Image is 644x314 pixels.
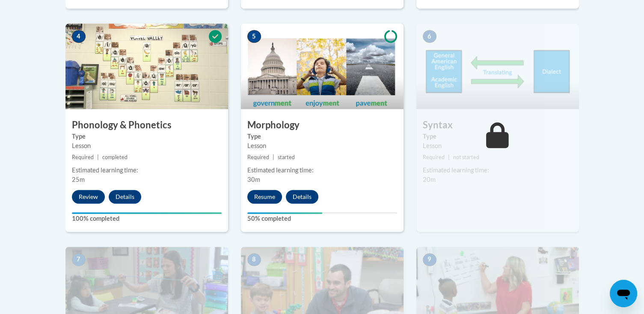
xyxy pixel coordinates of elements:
[247,212,322,214] div: Your progress
[453,154,479,160] span: not started
[72,30,86,43] span: 4
[72,141,222,151] div: Lesson
[286,190,318,204] button: Details
[65,118,228,132] h3: Phonology & Phonetics
[247,190,282,204] button: Resume
[72,190,105,204] button: Review
[109,190,141,204] button: Details
[102,154,128,160] span: completed
[423,154,445,160] span: Required
[72,132,222,141] label: Type
[423,166,573,175] div: Estimated learning time:
[416,118,579,132] h3: Syntax
[423,176,436,183] span: 20m
[423,30,436,43] span: 6
[65,24,228,109] img: Course Image
[247,166,397,175] div: Estimated learning time:
[72,176,85,183] span: 25m
[247,132,397,141] label: Type
[247,30,261,43] span: 5
[72,253,86,266] span: 7
[423,141,573,151] div: Lesson
[416,24,579,109] img: Course Image
[278,154,295,160] span: started
[247,214,397,223] label: 50% completed
[247,141,397,151] div: Lesson
[610,280,637,307] iframe: Button to launch messaging window
[72,212,222,214] div: Your progress
[72,154,94,160] span: Required
[241,118,404,132] h3: Morphology
[273,154,274,160] span: |
[72,214,222,223] label: 100% completed
[448,154,450,160] span: |
[241,24,404,109] img: Course Image
[72,166,222,175] div: Estimated learning time:
[247,176,260,183] span: 30m
[423,132,573,141] label: Type
[423,253,436,266] span: 9
[247,253,261,266] span: 8
[97,154,99,160] span: |
[247,154,269,160] span: Required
